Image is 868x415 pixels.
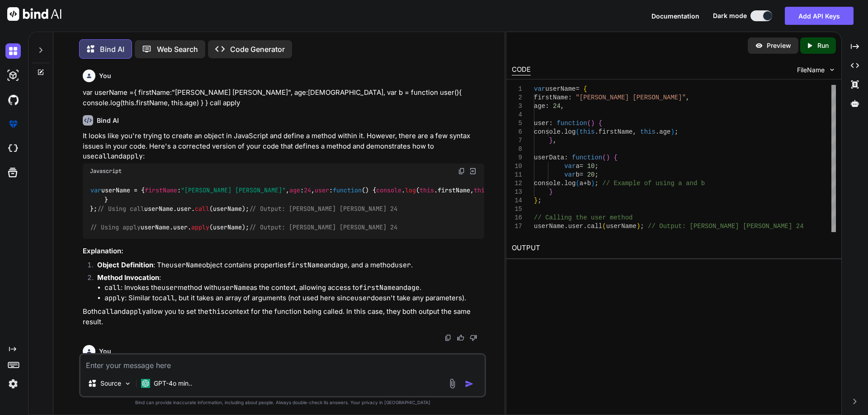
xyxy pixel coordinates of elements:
[395,261,411,270] code: user
[438,187,470,195] span: firstName
[670,128,674,135] span: )
[534,128,561,135] span: console
[104,283,484,293] li: : Invokes the method with as the context, allowing access to and .
[512,162,522,171] div: 10
[407,283,420,292] code: age
[470,334,477,341] img: dislike
[767,41,791,50] p: Preview
[560,128,564,135] span: .
[5,92,21,107] img: githubDark
[512,128,522,136] div: 6
[90,186,510,232] code: userName = { : , : , : ( ) { . ( . , . ); } }; userName. . (userName); userName. . (userName);
[564,163,576,170] span: var
[591,120,594,127] span: )
[126,307,146,316] code: apply
[583,180,587,187] span: +
[157,44,198,55] p: Web Search
[576,163,579,170] span: a
[90,187,101,195] span: var
[587,180,590,187] span: b
[335,261,348,270] code: age
[606,223,636,230] span: userName
[576,180,579,187] span: (
[90,260,484,273] li: : The object contains properties and , and a method .
[576,94,686,101] span: "[PERSON_NAME] [PERSON_NAME]"
[564,223,568,230] span: .
[579,171,583,178] span: =
[512,154,522,162] div: 9
[651,11,699,21] button: Documentation
[632,128,636,135] span: ,
[538,197,541,204] span: ;
[587,163,594,170] span: 10
[576,171,579,178] span: b
[599,128,633,135] span: firstName
[560,103,564,110] span: ,
[564,128,576,135] span: log
[5,117,21,132] img: premium
[606,154,609,161] span: )
[568,94,571,101] span: :
[594,128,598,135] span: .
[177,205,191,213] span: user
[579,163,583,170] span: =
[591,180,594,187] span: )
[534,103,545,110] span: age
[512,136,522,145] div: 7
[545,103,549,110] span: :
[587,223,602,230] span: call
[474,187,488,195] span: this
[154,379,192,388] p: GPT-4o min..
[512,214,522,222] div: 16
[564,180,576,187] span: log
[512,188,522,196] div: 13
[181,187,286,195] span: "[PERSON_NAME] [PERSON_NAME]"
[230,44,285,55] p: Code Generator
[83,307,484,327] p: Both and allow you to set the context for the function being called. In this case, they both outp...
[249,223,397,231] span: // Output: [PERSON_NAME] [PERSON_NAME] 24
[828,66,836,74] img: chevron down
[5,376,21,392] img: settings
[560,180,564,187] span: .
[534,180,561,187] span: console
[512,102,522,111] div: 3
[579,128,594,135] span: this
[512,179,522,188] div: 12
[549,188,552,196] span: }
[583,223,587,230] span: .
[549,137,552,144] span: }
[553,137,557,144] span: ,
[98,307,114,316] code: call
[195,205,209,213] span: call
[5,141,21,156] img: cloudideIcon
[104,283,121,292] code: call
[99,71,111,80] h6: You
[100,44,124,55] p: Bind AI
[145,187,177,195] span: firstName
[675,128,678,135] span: ;
[506,238,841,259] h2: OUTPUT
[287,261,324,270] code: firstName
[587,171,594,178] span: 20
[576,128,579,135] span: (
[512,93,522,102] div: 2
[583,85,587,93] span: {
[686,94,689,101] span: ,
[376,187,401,195] span: console
[173,223,188,231] span: user
[405,187,416,195] span: log
[576,85,579,93] span: =
[161,283,178,292] code: user
[817,41,829,50] p: Run
[420,187,434,195] span: this
[5,43,21,59] img: darkChat
[534,94,568,101] span: firstName
[545,85,576,93] span: userName
[359,283,396,292] code: firstName
[83,88,484,108] p: var userName ={ firstName:"[PERSON_NAME] [PERSON_NAME]", age:[DEMOGRAPHIC_DATA], var b = function...
[797,65,825,75] span: FileName
[99,347,111,356] h6: You
[354,294,371,303] code: user
[579,180,583,187] span: a
[457,334,464,341] img: like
